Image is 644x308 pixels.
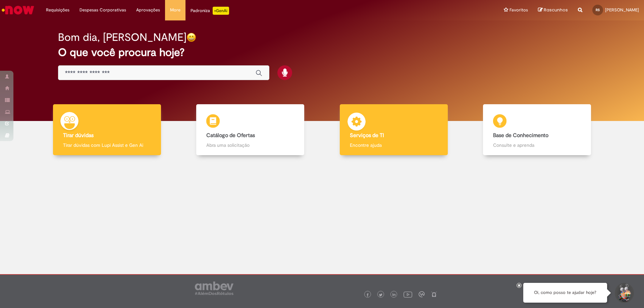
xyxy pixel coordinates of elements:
[419,291,425,297] img: logo_footer_workplace.png
[350,132,384,139] b: Serviços de TI
[170,7,180,13] span: More
[322,104,466,156] a: Serviços de TI Encontre ajuda
[466,104,609,156] a: Base de Conhecimento Consulte e aprenda
[63,142,151,148] p: Tirar dúvidas com Lupi Assist e Gen Ai
[186,33,196,42] img: happy-face.png
[523,283,607,303] div: Oi, como posso te ajudar hoje?
[366,293,369,297] img: logo_footer_facebook.png
[431,291,437,297] img: logo_footer_naosei.png
[179,104,322,156] a: Catálogo de Ofertas Abra uma solicitação
[1,3,35,17] img: ServiceNow
[206,132,255,139] b: Catálogo de Ofertas
[191,7,229,15] div: Padroniza
[136,7,160,13] span: Aprovações
[509,7,528,13] span: Favoritos
[213,7,229,15] p: +GenAi
[392,293,396,297] img: logo_footer_linkedin.png
[58,47,586,58] h2: O que você procura hoje?
[35,104,179,156] a: Tirar dúvidas Tirar dúvidas com Lupi Assist e Gen Ai
[350,142,438,148] p: Encontre ajuda
[195,282,233,295] img: logo_footer_ambev_rotulo_gray.png
[493,142,581,148] p: Consulte e aprenda
[614,283,634,303] button: Iniciar Conversa de Suporte
[46,7,69,13] span: Requisições
[58,32,186,43] h2: Bom dia, [PERSON_NAME]
[605,7,639,13] span: [PERSON_NAME]
[379,293,382,297] img: logo_footer_twitter.png
[79,7,126,13] span: Despesas Corporativas
[493,132,548,139] b: Base de Conhecimento
[404,290,412,299] img: logo_footer_youtube.png
[206,142,294,148] p: Abra uma solicitação
[596,8,600,12] span: RS
[63,132,94,139] b: Tirar dúvidas
[538,7,568,13] a: Rascunhos
[544,7,568,13] span: Rascunhos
